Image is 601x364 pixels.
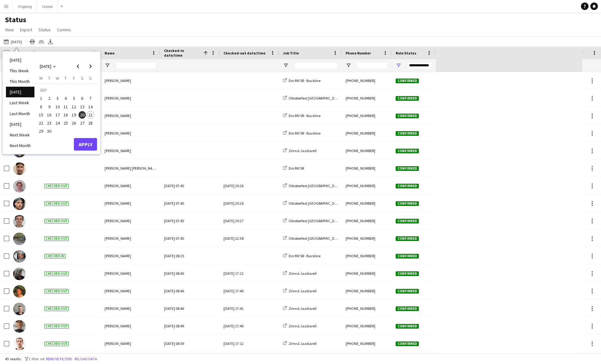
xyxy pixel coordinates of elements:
a: Oktoberfest [GEOGRAPHIC_DATA] [283,201,342,206]
span: 30 [46,128,53,135]
span: 15 [37,111,45,119]
button: 09-09-2025 [45,103,53,111]
span: Export [20,27,32,33]
span: [PERSON_NAME] [105,289,131,293]
span: [PERSON_NAME] [PERSON_NAME] [105,166,158,171]
span: Zimná Jazdiareň [289,148,317,153]
button: 30-09-2025 [45,127,53,135]
button: 05-09-2025 [70,94,78,102]
button: 13-09-2025 [78,103,86,111]
div: [DATE] 08:49 [164,317,216,335]
span: Checked-out [44,341,69,346]
li: [DATE] [6,55,34,65]
div: [DATE] 08:46 [164,300,216,317]
button: 01-09-2025 [37,94,45,102]
div: [DATE] 08:45 [164,265,216,282]
span: W [56,75,59,81]
span: Confirmed [396,306,419,311]
span: Confirmed [396,271,419,276]
div: [DATE] 08:59 [164,335,216,352]
div: [PHONE_NUMBER] [342,265,392,282]
div: [PHONE_NUMBER] [342,247,392,264]
span: Confirmed [396,96,419,101]
span: Dni MV SR [289,166,304,171]
span: 29 [37,128,45,135]
a: Dni MV SR - Backline [283,131,321,136]
span: 21 [87,111,94,119]
span: Confirmed [396,289,419,294]
span: 2 [46,95,53,102]
span: Confirmation Status [44,51,81,55]
div: [PHONE_NUMBER] [342,177,392,194]
button: 11-09-2025 [62,103,70,111]
span: Confirmed [396,254,419,259]
button: 02-09-2025 [45,94,53,102]
img: Marián Belány [13,233,26,245]
li: Last Month [6,108,34,119]
span: 27 [79,119,86,127]
img: Michal Džatko [13,303,26,315]
div: [DATE] 08:46 [164,282,216,300]
button: 04-09-2025 [62,94,70,102]
div: [PHONE_NUMBER] [342,317,392,335]
button: 23-09-2025 [45,119,53,127]
button: 20-09-2025 [78,111,86,119]
span: Role Status [396,51,416,55]
span: 17 [54,111,61,119]
span: View [5,27,14,33]
button: Open Filter Menu [283,63,289,68]
span: 7 [87,95,94,102]
span: Dni MV SR - Backline [289,78,321,83]
span: Comms [57,27,71,33]
a: View [3,26,16,34]
span: Checked-out [44,306,69,311]
button: 28-09-2025 [86,119,95,127]
li: [DATE] [6,87,34,97]
img: Ondrej Musil [13,180,26,192]
div: [DATE] 20:27 [223,212,275,229]
span: Confirmed [396,341,419,346]
span: S [89,75,92,81]
span: [PERSON_NAME] [105,218,131,223]
a: Zimná Jazdiareň [283,306,317,311]
button: 22-09-2025 [37,119,45,127]
a: Oktoberfest [GEOGRAPHIC_DATA] [283,218,342,223]
span: Checked-in [44,254,65,259]
span: 10 [54,103,61,110]
a: Zimná Jazdiareň [283,341,317,346]
img: Gracjan Różański [13,338,26,350]
div: [DATE] 08:25 [164,247,216,264]
a: Zimná Jazdiareň [283,289,317,293]
span: [PERSON_NAME] [105,148,131,153]
a: Oktoberfest [GEOGRAPHIC_DATA] [283,183,342,188]
div: [DATE] 07:45 [164,177,216,194]
span: Confirmed [396,114,419,118]
img: Martin Kanát [13,285,26,298]
a: Dni MV SR - Backline [283,113,321,118]
div: [PHONE_NUMBER] [342,160,392,177]
span: [PERSON_NAME] [105,113,131,118]
a: Dni MV SR [283,166,304,171]
span: Dni MV SR - Backline [289,254,321,258]
span: Confirmed [396,79,419,83]
button: Apply [74,138,97,151]
img: Andrej Bojczun [13,268,26,280]
span: 28 [87,119,94,127]
div: [DATE] 20:26 [223,177,275,194]
span: 9 [46,103,53,110]
span: 25 [62,119,69,127]
a: Export [18,26,35,34]
span: Oktoberfest [GEOGRAPHIC_DATA] [289,96,342,100]
span: 8 [37,103,45,110]
button: 18-09-2025 [62,111,70,119]
button: 19-09-2025 [70,111,78,119]
span: 23 [46,119,53,127]
img: Miroslav Ossipov [13,215,26,228]
div: [DATE] 17:40 [223,282,275,300]
span: Checked-out [44,201,69,206]
span: [PERSON_NAME] [105,236,131,241]
span: Dni MV SR - Backline [289,131,321,136]
span: Name [105,51,115,55]
span: 14 [87,103,94,110]
div: [PHONE_NUMBER] [342,282,392,300]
